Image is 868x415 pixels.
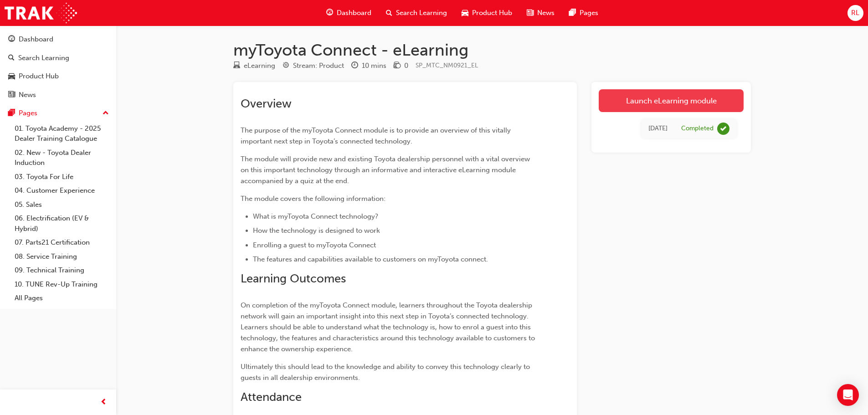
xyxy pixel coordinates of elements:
div: Thu Oct 21 2021 01:00:00 GMT+1100 (Australian Eastern Daylight Time) [648,123,668,134]
span: News [537,8,555,18]
span: money-icon [394,62,401,70]
a: Product Hub [4,68,113,85]
a: 06. Electrification (EV & Hybrid) [11,211,113,236]
span: clock-icon [351,62,358,70]
span: RL [851,8,859,18]
a: 01. Toyota Academy - 2025 Dealer Training Catalogue [11,122,113,146]
a: 10. TUNE Rev-Up Training [11,277,113,292]
span: What is myToyota Connect technology? [253,212,378,220]
a: All Pages [11,291,113,305]
span: car-icon [8,72,15,81]
div: eLearning [244,61,275,71]
div: Duration [351,60,386,72]
div: Search Learning [18,53,69,63]
span: search-icon [8,54,15,62]
span: Product Hub [472,8,512,18]
span: news-icon [527,7,534,19]
a: 03. Toyota For Life [11,170,113,184]
span: On completion of the myToyota Connect module, learners throughout the Toyota dealership network w... [241,301,537,353]
a: pages-iconPages [562,4,606,22]
a: search-iconSearch Learning [379,4,454,22]
div: Stream: Product [293,61,344,71]
a: 02. New - Toyota Dealer Induction [11,146,113,170]
span: pages-icon [8,109,15,118]
span: Learning resource code [416,61,478,69]
span: learningResourceType_ELEARNING-icon [233,62,240,70]
a: 08. Service Training [11,250,113,264]
button: Pages [4,105,113,122]
div: Stream [282,60,344,72]
a: News [4,87,113,103]
div: Price [394,60,408,72]
div: 10 mins [362,61,386,71]
span: The module covers the following information: [241,195,385,203]
span: search-icon [386,7,392,19]
span: car-icon [462,7,468,19]
a: Dashboard [4,31,113,48]
span: The module will provide new and existing Toyota dealership personnel with a vital overview on thi... [241,155,532,185]
span: Attendance [241,390,302,404]
span: Dashboard [337,8,371,18]
a: Search Learning [4,50,113,67]
span: Pages [580,8,598,18]
a: 07. Parts21 Certification [11,236,113,250]
span: pages-icon [569,7,576,19]
span: guage-icon [326,7,333,19]
a: guage-iconDashboard [319,4,379,22]
a: car-iconProduct Hub [454,4,519,22]
span: The purpose of the myToyota Connect module is to provide an overview of this vitally important ne... [241,126,513,145]
span: Search Learning [396,8,447,18]
a: 09. Technical Training [11,263,113,277]
div: Pages [19,108,37,118]
span: Ultimately this should lead to the knowledge and ability to convey this technology clearly to gue... [241,363,532,382]
div: Dashboard [19,34,53,45]
div: Type [233,60,275,72]
div: Open Intercom Messenger [837,384,859,406]
div: Completed [681,124,714,133]
a: news-iconNews [519,4,562,22]
span: learningRecordVerb_COMPLETE-icon [717,123,729,135]
div: Product Hub [19,71,59,82]
a: 05. Sales [11,198,113,212]
span: news-icon [8,91,15,99]
div: News [19,90,36,100]
span: Enrolling a guest to myToyota Connect [253,241,376,249]
span: target-icon [282,62,289,70]
span: Overview [241,97,292,111]
a: 04. Customer Experience [11,184,113,198]
button: DashboardSearch LearningProduct HubNews [4,29,113,105]
span: How the technology is designed to work [253,226,380,235]
span: Learning Outcomes [241,272,346,286]
span: up-icon [103,108,109,119]
a: Launch eLearning module [599,89,744,112]
img: Trak [5,3,77,23]
button: RL [847,5,863,21]
div: 0 [404,61,408,71]
h1: myToyota Connect - eLearning [233,40,751,60]
span: The features and capabilities available to customers on myToyota connect. [253,255,488,263]
span: guage-icon [8,36,15,44]
span: prev-icon [100,397,107,408]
